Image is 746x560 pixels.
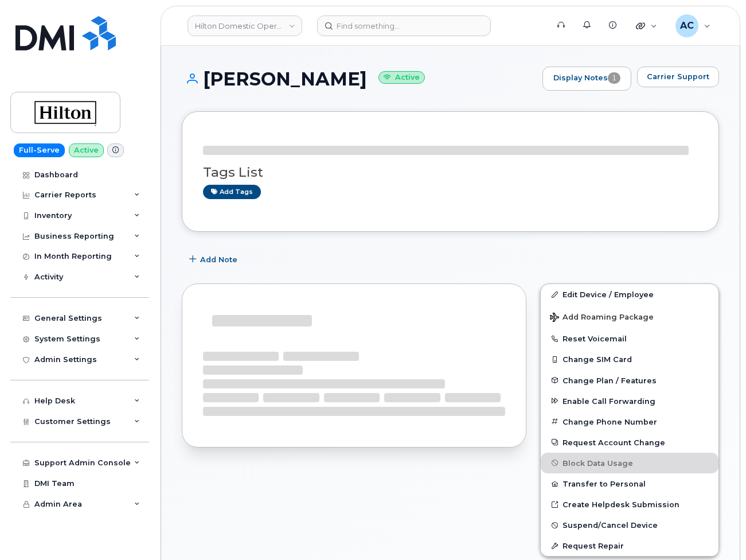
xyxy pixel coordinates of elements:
[182,69,537,89] h1: [PERSON_NAME]
[541,453,718,473] button: Block Data Usage
[541,515,718,535] button: Suspend/Cancel Device
[608,72,620,84] span: 1
[541,349,718,370] button: Change SIM Card
[563,376,657,384] span: Change Plan / Features
[542,67,631,91] a: Display Notes1
[541,494,718,515] a: Create Helpdesk Submission
[541,473,718,494] button: Transfer to Personal
[541,432,718,453] button: Request Account Change
[203,185,261,199] a: Add tags
[637,67,719,87] button: Carrier Support
[550,313,654,324] span: Add Roaming Package
[647,71,709,82] span: Carrier Support
[563,396,655,405] span: Enable Call Forwarding
[541,391,718,411] button: Enable Call Forwarding
[200,254,237,265] span: Add Note
[541,284,718,305] a: Edit Device / Employee
[541,535,718,556] button: Request Repair
[203,165,698,180] h3: Tags List
[541,411,718,432] button: Change Phone Number
[563,521,658,530] span: Suspend/Cancel Device
[541,305,718,328] button: Add Roaming Package
[541,370,718,391] button: Change Plan / Features
[378,71,425,84] small: Active
[182,249,247,270] button: Add Note
[541,328,718,349] button: Reset Voicemail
